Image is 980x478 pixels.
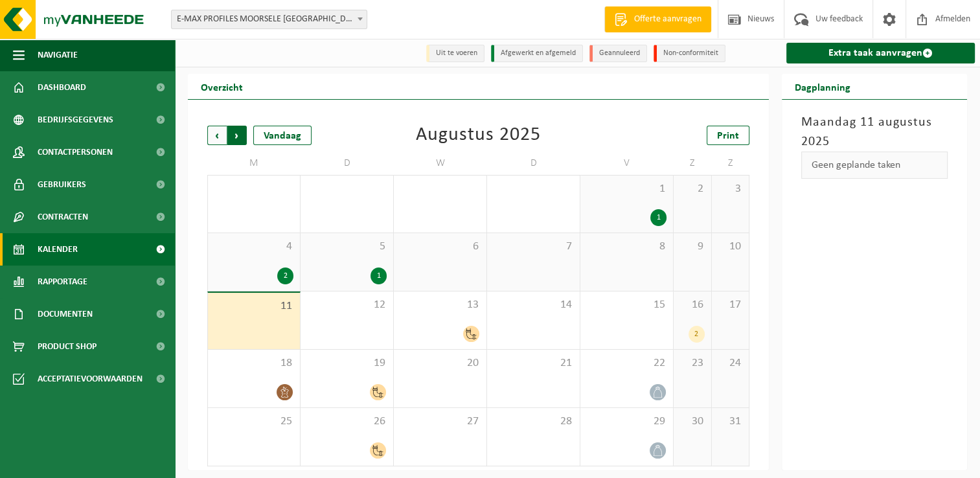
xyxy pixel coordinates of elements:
[717,131,739,141] span: Print
[38,136,113,168] span: Contactpersonen
[587,182,667,196] span: 1
[38,233,78,266] span: Kalender
[38,104,113,136] span: Bedrijfsgegevens
[38,330,97,363] span: Product Shop
[650,209,667,226] div: 1
[604,6,711,32] a: Offerte aanvragen
[580,152,674,175] td: V
[786,43,975,63] a: Extra taak aanvragen
[214,240,293,254] span: 4
[654,45,725,62] li: Non-conformiteit
[801,152,948,179] div: Geen geplande taken
[589,45,647,62] li: Geannuleerd
[680,240,705,254] span: 9
[214,415,293,429] span: 25
[718,415,743,429] span: 31
[400,298,480,312] span: 13
[307,240,387,254] span: 5
[426,45,484,62] li: Uit te voeren
[38,39,78,71] span: Navigatie
[400,356,480,370] span: 20
[718,182,743,196] span: 3
[494,240,573,254] span: 7
[416,126,541,145] div: Augustus 2025
[494,356,573,370] span: 21
[307,298,387,312] span: 12
[712,152,750,175] td: Z
[207,126,227,145] span: Vorige
[631,13,705,26] span: Offerte aanvragen
[307,356,387,370] span: 19
[38,266,87,298] span: Rapportage
[38,201,88,233] span: Contracten
[689,326,705,343] div: 2
[394,152,487,175] td: W
[307,415,387,429] span: 26
[587,240,667,254] span: 8
[214,299,293,313] span: 11
[370,267,387,284] div: 1
[38,363,142,395] span: Acceptatievoorwaarden
[718,240,743,254] span: 10
[227,126,247,145] span: Volgende
[782,74,863,99] h2: Dagplanning
[491,45,583,62] li: Afgewerkt en afgemeld
[38,71,86,104] span: Dashboard
[207,152,301,175] td: M
[587,415,667,429] span: 29
[718,298,743,312] span: 17
[171,10,367,29] span: E-MAX PROFILES MOORSELE NV - MOORSELE
[680,356,705,370] span: 23
[214,356,293,370] span: 18
[680,415,705,429] span: 30
[307,182,387,196] span: 29
[680,182,705,196] span: 2
[674,152,712,175] td: Z
[400,415,480,429] span: 27
[214,182,293,196] span: 28
[718,356,743,370] span: 24
[707,126,749,145] a: Print
[494,415,573,429] span: 28
[38,168,86,201] span: Gebruikers
[277,267,293,284] div: 2
[400,182,480,196] span: 30
[494,298,573,312] span: 14
[587,298,667,312] span: 15
[494,182,573,196] span: 31
[188,74,256,99] h2: Overzicht
[253,126,312,145] div: Vandaag
[801,113,948,152] h3: Maandag 11 augustus 2025
[587,356,667,370] span: 22
[172,10,367,28] span: E-MAX PROFILES MOORSELE NV - MOORSELE
[38,298,93,330] span: Documenten
[400,240,480,254] span: 6
[487,152,580,175] td: D
[301,152,394,175] td: D
[680,298,705,312] span: 16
